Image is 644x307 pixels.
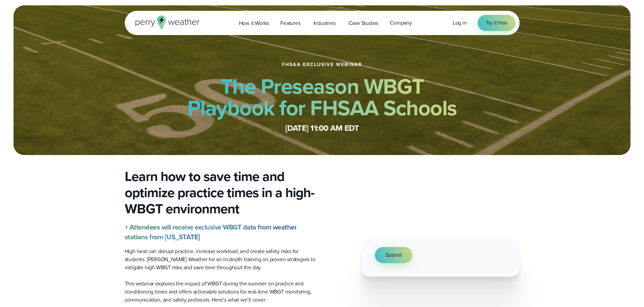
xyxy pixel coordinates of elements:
a: Try it free [478,15,516,31]
span: Case Studies [349,19,379,27]
span: How it Works [239,19,269,27]
strong: The Preseason WBGT Playbook for FHSAA Schools [187,70,457,124]
span: Industries [313,19,336,27]
p: This webinar explores the impact of WBGT during the summer on practice and conditioning times and... [125,280,317,304]
a: How it Works [233,16,275,30]
a: Case Studies [343,16,384,30]
button: Submit [375,247,413,263]
span: Submit [386,251,402,259]
span: Log in [453,19,467,27]
span: Features [280,19,300,27]
span: Company [390,19,412,27]
strong: [DATE] 11:00 AM EDT [285,122,359,134]
a: Log in [453,19,467,27]
h1: FHSAA Exclusive Webinar [282,62,362,67]
p: High heat can disrupt practice, increase workload, and create safety risks for students. [PERSON_... [125,247,317,272]
h3: Learn how to save time and optimize practice times in a high-WBGT environment [125,168,317,217]
span: Try it free [486,19,507,27]
strong: + Attendees will receive exclusive WBGT data from weather stations from [US_STATE] [125,222,297,242]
